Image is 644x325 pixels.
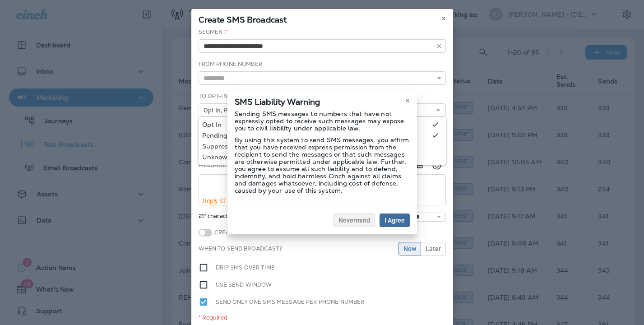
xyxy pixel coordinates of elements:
button: I Agree [380,214,410,227]
span: Nevermind [338,217,370,223]
button: Nevermind [334,214,375,227]
p: Sending SMS messages to numbers that have not expressly opted to receive such messages may expose... [235,110,410,132]
div: SMS Liability Warning [227,91,417,110]
span: I Agree [385,217,405,223]
p: By using this system to send SMS messages, you affirm that you have received express permission f... [235,136,410,194]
